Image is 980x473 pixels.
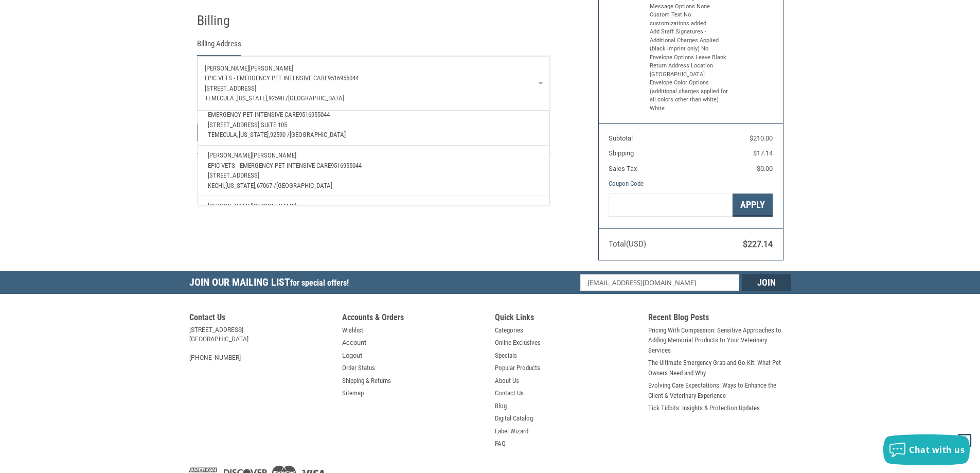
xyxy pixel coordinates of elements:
[495,439,506,449] a: FAQ
[883,434,970,465] button: Chat with us
[203,146,544,196] a: [PERSON_NAME][PERSON_NAME]EPIC VETS - EMERGENCY PET INTENSIVE CARE9516955044[STREET_ADDRESS]KECHI...
[197,159,257,176] h2: Payment
[205,64,249,72] span: [PERSON_NAME]
[208,131,239,138] span: TEMECULA,
[205,94,237,102] span: TEMECULA ,
[495,388,524,398] a: Contact Us
[237,94,269,102] span: [US_STATE],
[609,149,634,157] span: Shipping
[205,74,328,82] span: EPIC VETS - EMERGENCY PET INTENSIVE CARE
[757,165,773,172] span: $0.00
[753,149,773,157] span: $17.14
[342,363,375,373] a: Order Status
[495,363,540,373] a: Popular Products
[225,182,257,189] span: [US_STATE],
[495,338,541,348] a: Online Exclusives
[205,84,256,92] span: [STREET_ADDRESS]
[299,111,330,118] span: 9516955044
[269,94,288,102] span: 92590 /
[208,121,287,129] span: [STREET_ADDRESS] SUITE 105
[290,131,346,138] span: [GEOGRAPHIC_DATA]
[342,388,364,398] a: Sitemap
[650,62,729,79] li: Return Address Location [GEOGRAPHIC_DATA]
[197,38,241,55] legend: Billing Address
[342,351,362,361] a: Logout
[270,131,290,138] span: 92590 /
[580,274,739,291] input: Email
[609,194,733,217] input: Gift Certificate or Coupon Code
[331,162,362,169] span: 9516955044
[342,376,391,386] a: Shipping & Returns
[189,312,332,325] h5: Contact Us
[342,325,363,336] a: Wishlist
[208,202,252,210] span: [PERSON_NAME]
[208,151,252,159] span: [PERSON_NAME]
[495,376,519,386] a: About Us
[609,239,646,249] span: Total (USD)
[495,325,523,336] a: Categories
[609,180,644,187] a: Coupon Code
[257,182,276,189] span: 67067 /
[650,11,729,28] li: Custom Text No customizations added
[252,151,296,159] span: [PERSON_NAME]
[733,194,773,217] button: Apply
[650,54,729,62] li: Envelope Options Leave Blank
[290,278,349,288] span: for special offers!
[276,182,332,189] span: [GEOGRAPHIC_DATA]
[203,95,544,145] a: [PERSON_NAME][PERSON_NAME]EMERGENCY PET INTENSIVE CARE9516955044[STREET_ADDRESS] SUITE 105TEMECUL...
[198,56,550,111] a: Enter or select a different address
[648,380,791,400] a: Evolving Care Expectations: Ways to Enhance the Client & Veterinary Experience
[328,74,359,82] span: 9516955044
[743,239,773,249] span: $227.14
[239,131,270,138] span: [US_STATE],
[197,12,257,29] h2: Billing
[750,134,773,142] span: $210.00
[648,325,791,356] a: Pricing With Compassion: Sensitive Approaches to Adding Memorial Products to Your Veterinary Serv...
[208,162,331,169] span: EPIC VETS - EMERGENCY PET INTENSIVE CARE
[495,351,517,361] a: Specials
[208,111,299,118] span: EMERGENCY PET INTENSIVE CARE
[650,28,729,54] li: Add Staff Signatures - Additional Charges Applied (black imprint only) No
[495,312,638,325] h5: Quick Links
[650,3,729,11] li: Message Options None
[909,444,965,456] span: Chat with us
[288,94,344,102] span: [GEOGRAPHIC_DATA]
[648,403,760,413] a: Tick Tidbits: Insights & Protection Updates
[342,338,366,348] a: Account
[609,165,637,172] span: Sales Tax
[648,358,791,378] a: The Ultimate Emergency Grab-and-Go Kit: What Pet Owners Need and Why
[208,171,259,179] span: [STREET_ADDRESS]
[252,202,296,210] span: [PERSON_NAME]
[742,274,791,291] input: Join
[495,401,507,411] a: Blog
[495,413,533,424] a: Digital Catalog
[197,124,252,141] button: Continue
[208,182,225,189] span: KECHI,
[650,79,729,113] li: Envelope Color Options (additional charges applied for all colors other than white) White
[495,426,528,436] a: Label Wizard
[189,325,332,362] address: [STREET_ADDRESS] [GEOGRAPHIC_DATA] [PHONE_NUMBER]
[189,271,354,297] h5: Join Our Mailing List
[342,312,485,325] h5: Accounts & Orders
[203,196,544,248] a: [PERSON_NAME][PERSON_NAME]EPIC VETS - EMERGENCY PET INTENSIVE CARE9516955044[STREET_ADDRESS]TEMEC...
[648,312,791,325] h5: Recent Blog Posts
[249,64,293,72] span: [PERSON_NAME]
[609,134,633,142] span: Subtotal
